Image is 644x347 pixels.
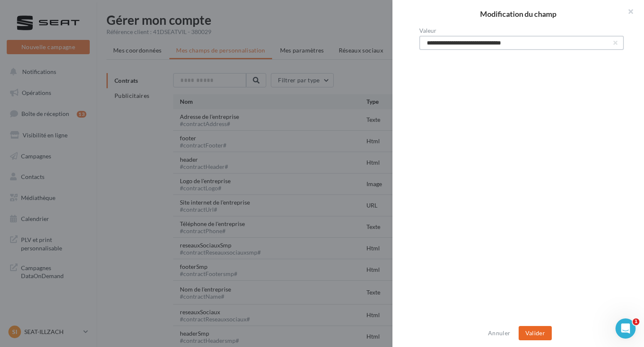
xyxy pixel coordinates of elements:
label: Valeur [419,28,624,34]
span: 1 [633,318,639,325]
button: Annuler [485,328,514,338]
button: Valider [519,326,552,340]
iframe: Intercom live chat [615,318,636,339]
h2: Modification du champ [406,10,631,18]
